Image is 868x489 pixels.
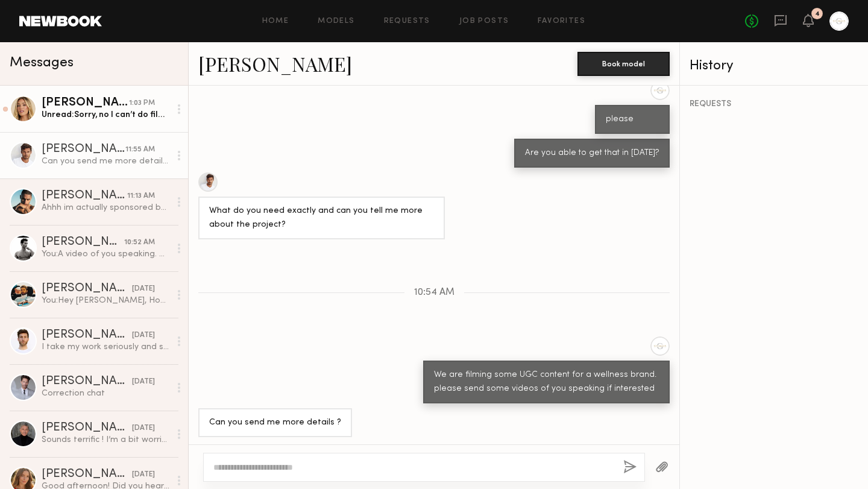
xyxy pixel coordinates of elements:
a: Requests [384,17,430,25]
div: History [690,59,858,73]
div: We are filming some UGC content for a wellness brand. please send some videos of you speaking if ... [434,368,659,396]
a: Models [318,17,354,25]
div: 11:13 AM [127,191,155,202]
div: [PERSON_NAME] [42,236,124,248]
div: Are you able to get that in [DATE]? [525,147,659,160]
span: Messages [10,56,74,70]
div: [PERSON_NAME] [42,283,132,295]
div: 1:03 PM [129,98,155,109]
div: [DATE] [132,330,155,341]
div: Unread: Sorry, no I can’t do filming in my space [DATE] but happy to meet at any location you cho... [42,109,170,121]
button: Book model [577,52,670,76]
div: [PERSON_NAME] [42,97,129,109]
div: Correction chat [42,388,170,399]
div: [PERSON_NAME] [42,468,132,481]
span: 10:54 AM [414,288,454,298]
div: [DATE] [132,376,155,388]
div: You: Hey [PERSON_NAME], Hope all is well. Are you open to doing some UGC content? [42,295,170,306]
div: What do you need exactly and can you tell me more about the project? [209,204,434,232]
a: Job Posts [459,17,509,25]
a: [PERSON_NAME] [198,51,352,77]
div: REQUESTS [690,100,858,109]
div: I take my work seriously and strive to maintain mutual respect in all professional interactions. ... [42,341,170,353]
div: [DATE] [132,469,155,481]
a: Favorites [538,17,585,25]
div: please [606,113,659,127]
div: 11:55 AM [125,144,155,156]
div: [PERSON_NAME] [42,190,127,202]
div: [PERSON_NAME] [42,376,132,388]
a: Book model [577,58,670,68]
div: 4 [815,11,820,17]
div: [PERSON_NAME] [42,329,132,341]
div: [DATE] [132,423,155,434]
div: Sounds terrific ! I’m a bit worried about wardrobe… do you have any “look books” / “mood boards”?... [42,434,170,446]
div: [PERSON_NAME] [42,422,132,434]
div: Ahhh im actually sponsored by a supplement company so I can’t promote and other supplement compan... [42,202,170,213]
div: Can you send me more details ? [42,156,170,167]
div: Can you send me more details ? [209,416,341,430]
div: You: A video of you speaking. We are looking to do some UGC content for a wellness brand! [42,248,170,260]
div: 10:52 AM [124,237,155,248]
div: [PERSON_NAME] [42,144,125,156]
a: Home [262,17,289,25]
div: [DATE] [132,283,155,295]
